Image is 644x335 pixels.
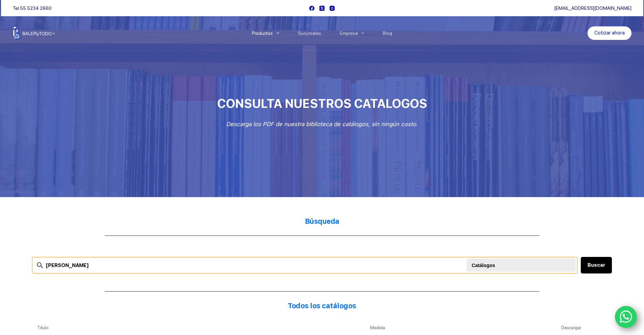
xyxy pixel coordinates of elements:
span: CONSULTA NUESTROS CATALOGOS [217,96,427,111]
strong: Búsqueda [305,217,339,225]
img: search-24.svg [36,261,44,269]
a: Cotizar ahora [588,26,631,40]
a: WhatsApp [615,306,637,328]
a: Facebook [309,6,314,11]
a: 55 5234 2660 [20,5,52,11]
img: Balerytodo [13,27,55,40]
nav: Menu Principal [242,16,402,50]
span: Tel. [13,5,52,11]
a: [EMAIL_ADDRESS][DOMAIN_NAME] [554,5,631,11]
button: Buscar [581,257,612,273]
a: X (Twitter) [319,6,325,11]
a: Instagram [330,6,335,11]
em: Descarga los PDF de nuestra biblioteca de catálogos, sin ningún costo. [226,121,418,127]
input: Search files... [32,257,577,273]
strong: Todos los catálogos [288,302,356,310]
